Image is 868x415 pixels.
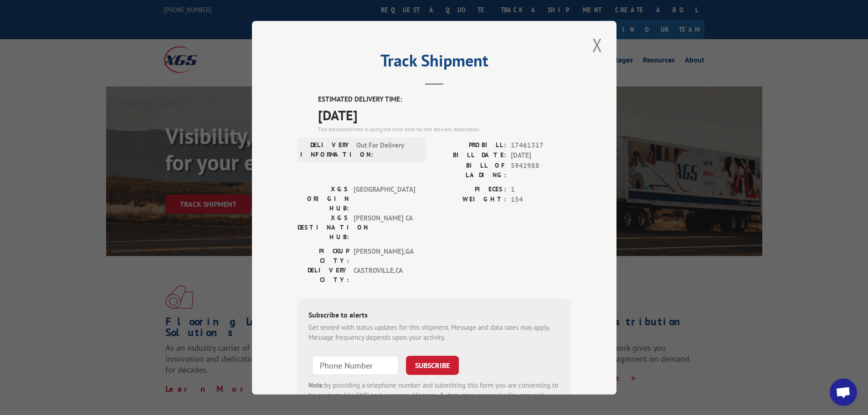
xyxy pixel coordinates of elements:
[308,309,560,322] div: Subscribe to alerts
[318,104,571,125] span: [DATE]
[318,125,571,133] div: The estimated time is using the time zone for the delivery destination.
[308,380,324,389] strong: Note:
[511,184,571,195] span: 1
[434,195,506,205] label: WEIGHT:
[434,184,506,195] label: PIECES:
[298,184,349,213] label: XGS ORIGIN HUB:
[298,246,349,265] label: PICKUP CITY:
[308,322,560,343] div: Get texted with status updates for this shipment. Message and data rates may apply. Message frequ...
[354,265,415,284] span: CASTROVILLE , CA
[300,140,352,159] label: DELIVERY INFORMATION:
[830,379,857,406] a: Open chat
[354,184,415,213] span: [GEOGRAPHIC_DATA]
[406,355,459,374] button: SUBSCRIBE
[511,195,571,205] span: 154
[318,94,571,105] label: ESTIMATED DELIVERY TIME:
[511,160,571,179] span: 5942988
[434,150,506,161] label: BILL DATE:
[298,213,349,241] label: XGS DESTINATION HUB:
[511,150,571,161] span: [DATE]
[356,140,418,159] span: Out For Delivery
[590,32,605,57] button: Close modal
[308,380,560,411] div: by providing a telephone number and submitting this form you are consenting to be contacted by SM...
[312,355,399,374] input: Phone Number
[434,160,506,179] label: BILL OF LADING:
[298,54,571,72] h2: Track Shipment
[354,246,415,265] span: [PERSON_NAME] , GA
[511,140,571,150] span: 17461317
[298,265,349,284] label: DELIVERY CITY:
[354,213,415,241] span: [PERSON_NAME] CA
[434,140,506,150] label: PROBILL:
